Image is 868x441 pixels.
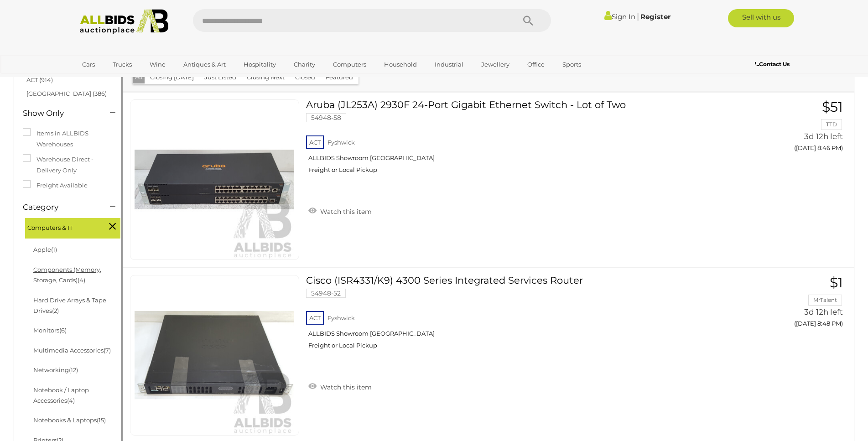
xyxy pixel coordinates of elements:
h4: Category [23,203,96,212]
a: Industrial [429,57,469,72]
button: Closing [DATE] [145,70,199,84]
button: Just Listed [199,70,242,84]
a: ACT (914) [26,76,53,83]
h4: Show Only [23,109,96,118]
a: Wine [144,57,172,72]
a: Notebook / Laptop Accessories(4) [33,386,89,404]
span: (6) [59,327,67,334]
a: Aruba (JL253A) 2930F 24-Port Gigabit Ethernet Switch - Lot of Two 54948-58 ACT Fyshwick ALLBIDS S... [313,99,726,181]
a: Watch this item [306,379,374,393]
a: [GEOGRAPHIC_DATA] [76,72,153,87]
a: Watch this item [306,204,374,218]
a: Monitors(6) [33,327,67,334]
span: (7) [104,347,111,354]
a: Computers [327,57,372,72]
a: Sports [556,57,587,72]
span: Computers & IT [27,220,96,233]
a: Jewellery [475,57,515,72]
a: Household [378,57,423,72]
span: (2) [52,307,59,314]
button: Featured [320,70,359,84]
a: Sign In [604,12,635,21]
button: Closing Next [241,70,290,84]
span: (1) [51,246,57,253]
a: Components (Memory, Storage, Cards)(4) [33,266,101,284]
img: Allbids.com.au [75,9,174,34]
img: 54948-52a.jpg [135,275,294,435]
a: Networking(12) [33,366,78,374]
a: Contact Us [755,59,792,69]
span: (12) [69,366,78,374]
b: Contact Us [755,61,790,67]
a: $1 MrTalent 3d 12h left ([DATE] 8:48 PM) [739,275,845,332]
span: Watch this item [318,208,372,216]
a: Hospitality [238,57,282,72]
a: Sell with us [728,9,794,27]
span: $51 [822,99,843,115]
a: Office [521,57,551,72]
a: [GEOGRAPHIC_DATA] (386) [26,90,107,97]
button: Search [505,9,551,32]
a: Notebooks & Laptops(15) [33,416,106,424]
img: 54948-58a.jpg [135,100,294,259]
a: Antiques & Art [177,57,232,72]
a: Register [640,12,670,21]
label: Items in ALLBIDS Warehouses [23,128,114,150]
span: (4) [67,397,75,404]
span: Watch this item [318,383,372,391]
label: Freight Available [23,180,88,191]
a: $51 TTD 3d 12h left ([DATE] 8:46 PM) [739,99,845,156]
a: Charity [288,57,321,72]
a: Cars [76,57,101,72]
a: Apple(1) [33,246,57,253]
span: (4) [78,276,85,284]
label: Warehouse Direct - Delivery Only [23,154,114,176]
span: (15) [97,416,106,424]
span: $1 [830,274,843,291]
a: Hard Drive Arrays & Tape Drives(2) [33,296,106,314]
a: Trucks [107,57,138,72]
a: Multimedia Accessories(7) [33,347,111,354]
span: | [637,11,639,21]
button: Closed [290,70,321,84]
a: Cisco (ISR4331/K9) 4300 Series Integrated Services Router 54948-52 ACT Fyshwick ALLBIDS Showroom ... [313,275,726,356]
